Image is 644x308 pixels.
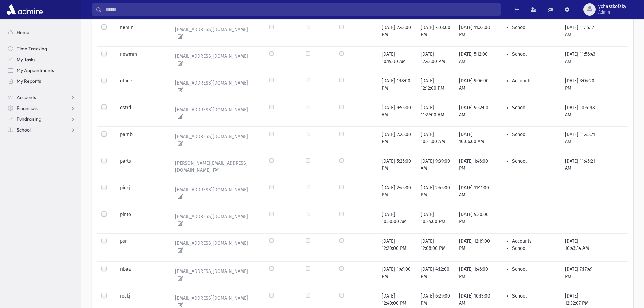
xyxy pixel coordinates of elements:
a: [EMAIL_ADDRESS][DOMAIN_NAME] [170,131,261,149]
td: parnb [116,126,166,153]
td: [DATE] 12:08:00 PM [416,233,455,261]
td: [DATE] 11:27:00 AM [416,100,455,126]
img: AdmirePro [5,3,44,16]
td: [DATE] 12:12:00 PM [416,73,455,100]
td: [DATE] 11:45:21 AM [561,126,600,153]
td: [DATE] 7:08:00 PM [416,20,455,46]
td: [DATE] 1:49:00 PM [378,261,416,288]
a: [EMAIL_ADDRESS][DOMAIN_NAME] [170,184,261,203]
td: [DATE] 4:12:00 PM [416,261,455,288]
td: [DATE] 1:46:00 PM [455,153,495,180]
td: ostrd [116,100,166,126]
li: School [512,24,557,31]
li: Accounts [512,238,557,245]
td: newmm [116,46,166,73]
td: [DATE] 10:24:00 PM [416,207,455,233]
span: Admin [598,9,626,15]
td: [DATE] 11:56:43 AM [561,46,600,73]
td: [DATE] 9:30:00 PM [455,207,495,233]
td: [DATE] 7:17:49 PM [561,261,600,288]
td: parts [116,153,166,180]
td: [DATE] 1:18:00 PM [378,73,416,100]
li: School [512,158,557,165]
span: My Tasks [17,56,35,63]
td: [DATE] 9:39:00 AM [416,153,455,180]
a: My Tasks [3,54,81,65]
td: [DATE] 2:43:00 PM [378,20,416,46]
td: [DATE] 10:51:18 AM [561,100,600,126]
td: [DATE] 10:43:34 AM [561,233,600,261]
td: [DATE] 10:19:00 AM [378,46,416,73]
span: Accounts [17,94,36,100]
span: Home [17,29,29,35]
span: My Appointments [17,67,54,73]
li: School [512,51,557,58]
td: office [116,73,166,100]
td: [DATE] 12:19:00 PM [455,233,495,261]
td: nemin [116,20,166,46]
a: [EMAIL_ADDRESS][DOMAIN_NAME] [170,77,261,96]
a: [PERSON_NAME][EMAIL_ADDRESS][DOMAIN_NAME] [170,158,261,176]
a: My Appointments [3,65,81,76]
li: School [512,104,557,111]
a: Financials [3,103,81,114]
span: ychastkofsky [598,4,626,9]
a: [EMAIL_ADDRESS][DOMAIN_NAME] [170,51,261,69]
li: School [512,131,557,138]
td: [DATE] 9:55:00 AM [378,100,416,126]
td: [DATE] 5:25:00 PM [378,153,416,180]
td: [DATE] 5:12:00 AM [455,46,495,73]
td: [DATE] 2:45:00 PM [416,180,455,207]
td: ribaa [116,261,166,288]
a: School [3,124,81,135]
a: [EMAIL_ADDRESS][DOMAIN_NAME] [170,104,261,122]
a: [EMAIL_ADDRESS][DOMAIN_NAME] [170,266,261,284]
a: Time Tracking [3,43,81,54]
td: [DATE] 2:25:00 PM [378,126,416,153]
td: [DATE] 11:45:21 AM [561,153,600,180]
span: My Reports [17,78,41,84]
td: [DATE] 9:06:00 AM [455,73,495,100]
td: [DATE] 10:06:00 AM [455,126,495,153]
td: [DATE] 2:45:00 PM [378,180,416,207]
span: Time Tracking [17,46,47,52]
td: [DATE] 12:43:00 PM [416,46,455,73]
li: School [512,245,557,252]
li: School [512,266,557,273]
span: Fundraising [17,116,41,122]
a: Home [3,27,81,38]
td: pickj [116,180,166,207]
a: [EMAIL_ADDRESS][DOMAIN_NAME] [170,211,261,229]
td: [DATE] 11:15:12 AM [561,20,600,46]
a: My Reports [3,76,81,87]
span: Financials [17,105,38,111]
td: [DATE] 12:20:00 PM [378,233,416,261]
a: Fundraising [3,114,81,124]
span: School [17,127,31,133]
td: psn [116,233,166,261]
td: [DATE] 1:46:00 PM [455,261,495,288]
li: School [512,292,557,300]
li: Accounts [512,77,557,85]
a: Accounts [3,92,81,103]
td: [DATE] 11:23:00 PM [455,20,495,46]
td: [DATE] 3:04:20 PM [561,73,600,100]
td: [DATE] 10:50:00 AM [378,207,416,233]
td: [DATE] 9:52:00 AM [455,100,495,126]
input: Search [102,3,500,16]
td: pinto [116,207,166,233]
a: [EMAIL_ADDRESS][DOMAIN_NAME] [170,238,261,256]
td: [DATE] 10:21:00 AM [416,126,455,153]
a: [EMAIL_ADDRESS][DOMAIN_NAME] [170,24,261,42]
td: [DATE] 11:11:00 AM [455,180,495,207]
